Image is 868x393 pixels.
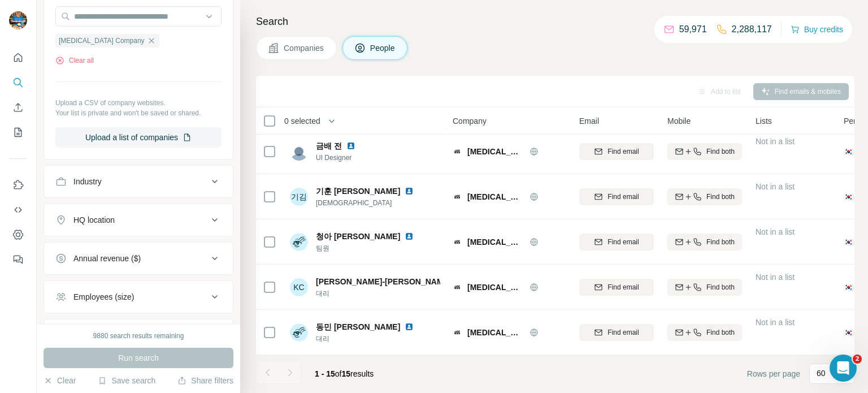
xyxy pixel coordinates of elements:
[756,318,795,327] span: Not in a list
[756,137,795,146] span: Not in a list
[791,21,843,37] button: Buy credits
[73,253,141,264] div: Annual revenue ($)
[706,146,735,157] span: Find both
[667,143,742,160] button: Find both
[316,140,342,152] span: 금배 전
[316,231,400,242] span: 청아 [PERSON_NAME]
[607,146,639,157] span: Find email
[59,36,145,46] span: [MEDICAL_DATA] Company
[667,279,742,296] button: Find both
[756,115,772,127] span: Lists
[453,283,462,292] img: Logo of Bss Company
[73,214,115,226] div: HQ location
[844,327,853,338] span: 🇰🇷
[316,185,400,197] span: 기훈 [PERSON_NAME]
[607,282,639,292] span: Find email
[177,375,233,386] button: Share filters
[44,206,233,234] button: HQ location
[607,327,639,338] span: Find email
[579,279,654,296] button: Find email
[316,276,452,287] span: [PERSON_NAME]-[PERSON_NAME]
[467,191,524,202] span: [MEDICAL_DATA] Company
[844,282,853,293] span: 🇰🇷
[93,331,184,341] div: 9880 search results remaining
[579,143,654,160] button: Find email
[607,192,639,202] span: Find email
[706,327,735,338] span: Find both
[467,327,524,338] span: [MEDICAL_DATA] Company
[756,182,795,191] span: Not in a list
[9,47,27,68] button: Quick start
[256,14,854,29] h4: Search
[316,243,418,253] span: 팀원
[290,233,308,251] img: Avatar
[315,369,374,378] span: results
[73,291,134,303] div: Employees (size)
[667,234,742,251] button: Find both
[9,200,27,220] button: Use Surfe API
[335,369,342,378] span: of
[316,198,418,208] span: [DEMOGRAPHIC_DATA]
[9,122,27,142] button: My lists
[290,323,308,342] img: Avatar
[467,146,524,157] span: [MEDICAL_DATA] Company
[453,115,487,127] span: Company
[817,368,826,379] p: 60
[844,146,853,157] span: 🇰🇷
[756,227,795,236] span: Not in a list
[747,368,800,379] span: Rows per page
[55,55,94,66] button: Clear all
[9,249,27,270] button: Feedback
[453,328,462,337] img: Logo of Bss Company
[579,188,654,205] button: Find email
[706,237,735,247] span: Find both
[706,282,735,292] span: Find both
[405,187,414,196] img: LinkedIn logo
[467,282,524,293] span: [MEDICAL_DATA] Company
[316,334,418,344] span: 대리
[342,369,351,378] span: 15
[9,72,27,93] button: Search
[579,115,599,127] span: Email
[346,141,355,150] img: LinkedIn logo
[316,321,400,332] span: 동민 [PERSON_NAME]
[579,324,654,341] button: Find email
[9,224,27,245] button: Dashboard
[284,115,320,127] span: 0 selected
[706,192,735,202] span: Find both
[667,115,691,127] span: Mobile
[98,375,155,386] button: Save search
[316,153,360,163] span: UI Designer
[290,278,308,296] div: KC
[667,188,742,205] button: Find both
[453,237,462,247] img: Logo of Bss Company
[579,234,654,251] button: Find email
[44,322,233,349] button: Technologies
[844,191,853,202] span: 🇰🇷
[844,236,853,248] span: 🇰🇷
[73,176,102,187] div: Industry
[290,142,308,161] img: Avatar
[453,147,462,156] img: Logo of Bss Company
[405,232,414,241] img: LinkedIn logo
[9,97,27,118] button: Enrich CSV
[679,23,707,36] p: 59,971
[44,283,233,310] button: Employees (size)
[467,236,524,248] span: [MEDICAL_DATA] Company
[9,175,27,195] button: Use Surfe on LinkedIn
[607,237,639,247] span: Find email
[405,322,414,331] img: LinkedIn logo
[284,42,325,54] span: Companies
[853,355,862,364] span: 2
[453,192,462,201] img: Logo of Bss Company
[44,245,233,272] button: Annual revenue ($)
[9,11,27,29] img: Avatar
[830,355,857,382] iframe: Intercom live chat
[290,188,308,206] div: 기김
[732,23,772,36] p: 2,288,117
[55,98,222,108] p: Upload a CSV of company websites.
[316,288,440,299] span: 대리
[44,168,233,195] button: Industry
[756,273,795,282] span: Not in a list
[55,127,222,148] button: Upload a list of companies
